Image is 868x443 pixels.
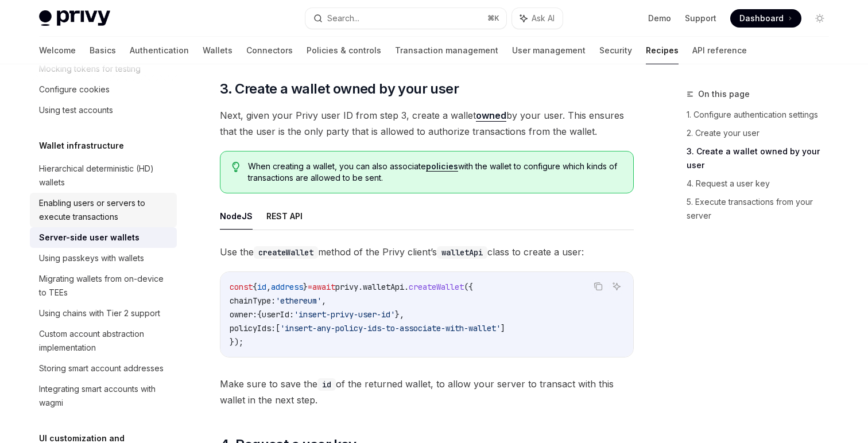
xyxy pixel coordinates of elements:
[409,282,464,292] span: createWallet
[230,296,276,306] span: chainType:
[257,282,266,292] span: id
[687,174,838,193] a: 4. Request a user key
[327,11,359,25] div: Search...
[30,358,177,379] a: Storing smart account addresses
[39,362,164,375] div: Storing smart account addresses
[648,13,671,24] a: Demo
[246,37,293,64] a: Connectors
[335,282,358,292] span: privy
[220,376,634,408] span: Make sure to save the of the returned wallet, to allow your server to transact with this wallet i...
[646,37,679,64] a: Recipes
[307,37,381,64] a: Policies & controls
[276,323,280,333] span: [
[312,282,335,292] span: await
[254,246,318,259] code: createWallet
[203,37,232,64] a: Wallets
[317,378,336,391] code: id
[321,296,326,306] span: ,
[30,100,177,121] a: Using test accounts
[30,248,177,269] a: Using passkeys with wallets
[811,9,829,28] button: Toggle dark mode
[464,282,473,292] span: ({
[308,282,312,292] span: =
[39,103,113,117] div: Using test accounts
[30,158,177,193] a: Hierarchical deterministic (HD) wallets
[276,296,321,306] span: 'ethereum'
[609,279,624,294] button: Ask AI
[39,327,170,355] div: Custom account abstraction implementation
[39,251,144,265] div: Using passkeys with wallets
[30,227,177,248] a: Server-side user wallets
[599,37,632,64] a: Security
[532,13,555,24] span: Ask AI
[220,107,634,139] span: Next, given your Privy user ID from step 3, create a wallet by your user. This ensures that the u...
[30,79,177,100] a: Configure cookies
[39,306,160,320] div: Using chains with Tier 2 support
[39,382,170,410] div: Integrating smart accounts with wagmi
[404,282,409,292] span: .
[220,244,634,260] span: Use the method of the Privy client’s class to create a user:
[39,231,139,244] div: Server-side user wallets
[426,161,458,172] a: policies
[232,162,240,172] svg: Tip
[220,203,253,230] button: NodeJS
[230,309,257,320] span: owner:
[687,124,838,142] a: 2. Create your user
[39,10,110,26] img: light logo
[303,282,308,292] span: }
[39,196,170,224] div: Enabling users or servers to execute transactions
[30,324,177,358] a: Custom account abstraction implementation
[30,379,177,413] a: Integrating smart accounts with wagmi
[30,303,177,324] a: Using chains with Tier 2 support
[512,8,563,29] button: Ask AI
[512,37,586,64] a: User management
[739,13,784,24] span: Dashboard
[692,37,747,64] a: API reference
[280,323,501,333] span: 'insert-any-policy-ids-to-associate-with-wallet'
[271,282,303,292] span: address
[501,323,505,333] span: ]
[687,142,838,174] a: 3. Create a wallet owned by your user
[358,282,363,292] span: .
[39,162,170,189] div: Hierarchical deterministic (HD) wallets
[266,282,271,292] span: ,
[687,193,838,225] a: 5. Execute transactions from your server
[39,37,76,64] a: Welcome
[30,269,177,303] a: Migrating wallets from on-device to TEEs
[30,193,177,227] a: Enabling users or servers to execute transactions
[266,203,303,230] button: REST API
[305,8,506,29] button: Search...⌘K
[39,272,170,300] div: Migrating wallets from on-device to TEEs
[698,87,750,101] span: On this page
[230,323,276,333] span: policyIds:
[730,9,801,28] a: Dashboard
[253,282,257,292] span: {
[230,337,243,347] span: });
[220,80,459,98] span: 3. Create a wallet owned by your user
[685,13,716,24] a: Support
[591,279,606,294] button: Copy the contents from the code block
[262,309,294,320] span: userId:
[257,309,262,320] span: {
[39,83,110,96] div: Configure cookies
[130,37,189,64] a: Authentication
[687,106,838,124] a: 1. Configure authentication settings
[437,246,487,259] code: walletApi
[90,37,116,64] a: Basics
[395,37,498,64] a: Transaction management
[248,161,622,184] span: When creating a wallet, you can also associate with the wallet to configure which kinds of transa...
[395,309,404,320] span: },
[230,282,253,292] span: const
[363,282,404,292] span: walletApi
[294,309,395,320] span: 'insert-privy-user-id'
[487,14,499,23] span: ⌘ K
[39,139,124,153] h5: Wallet infrastructure
[476,110,506,122] a: owned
